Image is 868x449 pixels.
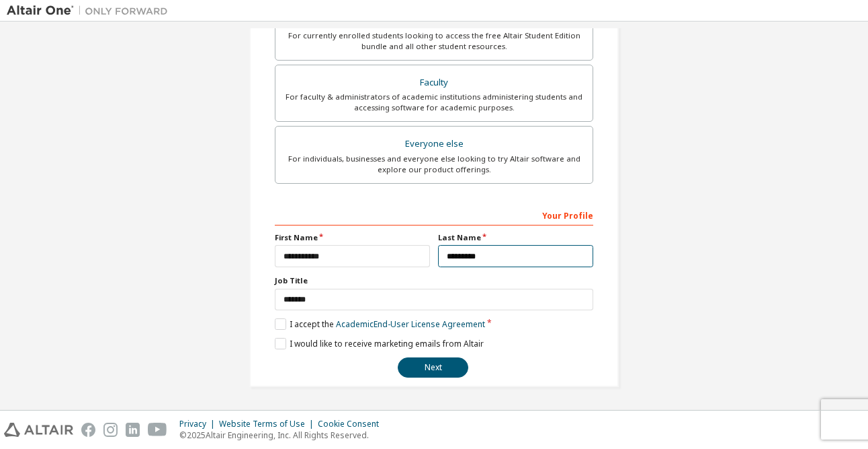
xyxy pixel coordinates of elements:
[318,419,387,429] div: Cookie Consent
[438,232,593,243] label: Last Name
[7,4,175,18] img: Altair One
[103,423,118,437] img: instagram.svg
[336,318,485,330] a: Academic End-User License Agreement
[148,423,167,437] img: youtube.svg
[275,275,593,286] label: Job Title
[81,423,95,437] img: facebook.svg
[275,338,484,349] label: I would like to receive marketing emails from Altair
[275,318,485,330] label: I accept the
[284,92,584,113] div: For faculty & administrators of academic institutions administering students and accessing softwa...
[284,135,584,153] div: Everyone else
[126,423,140,437] img: linkedin.svg
[179,429,387,441] p: © 2025 Altair Engineering, Inc. All Rights Reserved.
[284,73,584,92] div: Faculty
[275,232,430,243] label: First Name
[4,423,73,437] img: altair_logo.svg
[284,30,584,52] div: For currently enrolled students looking to access the free Altair Student Edition bundle and all ...
[219,419,318,429] div: Website Terms of Use
[179,419,219,429] div: Privacy
[284,153,584,175] div: For individuals, businesses and everyone else looking to try Altair software and explore our prod...
[398,357,468,378] button: Next
[275,204,593,226] div: Your Profile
